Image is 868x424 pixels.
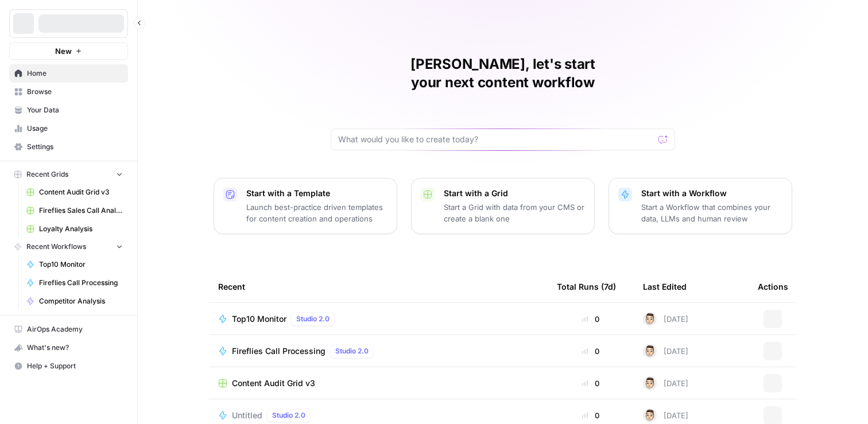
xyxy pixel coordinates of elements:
span: Studio 2.0 [272,410,305,421]
span: Browse [27,87,123,97]
span: Home [27,68,123,79]
div: Last Edited [643,271,687,302]
div: 0 [557,410,625,421]
input: What would you like to create today? [338,134,654,145]
div: Actions [758,271,788,302]
button: Start with a WorkflowStart a Workflow that combines your data, LLMs and human review [609,178,792,234]
a: Fireflies Call ProcessingStudio 2.0 [218,344,538,358]
button: Start with a TemplateLaunch best-practice driven templates for content creation and operations [214,178,397,234]
button: Recent Grids [9,166,128,183]
span: Competitor Analysis [39,296,123,306]
div: [DATE] [643,409,688,422]
span: Usage [27,123,123,134]
p: Start a Workflow that combines your data, LLMs and human review [641,201,782,224]
span: Recent Grids [26,169,68,180]
div: [DATE] [643,344,688,358]
a: Your Data [9,101,128,119]
p: Start with a Workflow [641,188,782,199]
div: 0 [557,345,625,357]
a: Browse [9,83,128,101]
img: j22vlec3s5as1jy706j54i2l8ae1 [643,376,657,390]
button: Recent Workflows [9,238,128,255]
button: New [9,42,128,60]
span: Content Audit Grid v3 [39,187,123,197]
div: Recent [218,271,538,302]
span: Content Audit Grid v3 [232,378,315,389]
button: Start with a GridStart a Grid with data from your CMS or create a blank one [411,178,595,234]
div: What's new? [10,339,127,356]
p: Start with a Template [246,188,387,199]
p: Start a Grid with data from your CMS or create a blank one [444,201,585,224]
a: Content Audit Grid v3 [218,378,538,389]
span: Top10 Monitor [39,259,123,270]
span: Fireflies Sales Call Analysis For CS [39,205,123,216]
span: Top10 Monitor [232,313,286,325]
a: AirOps Academy [9,320,128,339]
img: j22vlec3s5as1jy706j54i2l8ae1 [643,312,657,326]
a: Fireflies Call Processing [21,274,128,292]
span: Settings [27,142,123,152]
div: 0 [557,378,625,389]
a: Fireflies Sales Call Analysis For CS [21,201,128,220]
span: Studio 2.0 [296,314,330,324]
span: Loyalty Analysis [39,224,123,234]
span: Help + Support [27,361,123,371]
button: Help + Support [9,357,128,375]
span: AirOps Academy [27,324,123,334]
a: Home [9,64,128,83]
div: [DATE] [643,312,688,326]
span: Your Data [27,105,123,115]
img: j22vlec3s5as1jy706j54i2l8ae1 [643,344,657,358]
span: New [55,45,72,57]
button: What's new? [9,339,128,357]
a: Loyalty Analysis [21,220,128,238]
span: Fireflies Call Processing [232,345,325,357]
a: Top10 MonitorStudio 2.0 [218,312,538,326]
div: [DATE] [643,376,688,390]
a: Content Audit Grid v3 [21,183,128,201]
p: Start with a Grid [444,188,585,199]
a: Competitor Analysis [21,292,128,310]
span: Fireflies Call Processing [39,278,123,288]
span: Recent Workflows [26,242,86,252]
img: j22vlec3s5as1jy706j54i2l8ae1 [643,409,657,422]
div: Total Runs (7d) [557,271,616,302]
h1: [PERSON_NAME], let's start your next content workflow [331,55,675,92]
span: Untitled [232,410,262,421]
a: Usage [9,119,128,138]
a: Settings [9,138,128,156]
span: Studio 2.0 [335,346,369,356]
p: Launch best-practice driven templates for content creation and operations [246,201,387,224]
div: 0 [557,313,625,325]
a: Top10 Monitor [21,255,128,274]
a: UntitledStudio 2.0 [218,409,538,422]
